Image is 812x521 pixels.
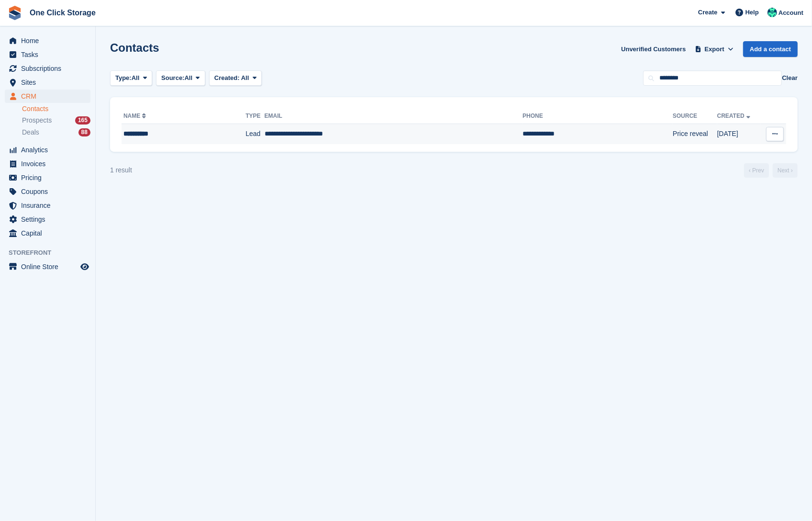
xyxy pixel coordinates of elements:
span: Created: [214,74,240,81]
span: Settings [21,213,78,226]
a: Name [123,113,148,119]
a: menu [5,213,90,226]
span: Deals [22,128,39,137]
a: menu [5,34,90,47]
h1: Contacts [110,41,159,54]
a: menu [5,76,90,89]
a: menu [5,143,90,157]
a: menu [5,185,90,198]
span: Account [779,8,803,18]
span: Analytics [21,143,78,157]
span: Subscriptions [21,62,78,75]
a: menu [5,199,90,212]
div: 1 result [110,165,132,175]
span: All [132,73,140,83]
span: Create [698,8,717,17]
a: menu [5,90,90,103]
a: Preview store [79,261,90,272]
span: All [241,74,249,81]
span: Coupons [21,185,78,198]
a: Contacts [22,104,90,113]
span: Capital [21,227,78,240]
button: Source: All [156,70,205,86]
a: menu [5,62,90,75]
button: Created: All [209,70,262,86]
th: Phone [523,109,673,124]
a: One Click Storage [26,5,100,21]
a: Created [717,113,752,119]
span: Pricing [21,171,78,184]
span: Sites [21,76,78,89]
span: Help [745,8,759,17]
button: Export [693,41,735,57]
th: Source [673,109,717,124]
a: Unverified Customers [617,41,690,57]
td: Lead [245,124,264,144]
span: Tasks [21,48,78,61]
span: Home [21,34,78,47]
span: Online Store [21,260,78,273]
a: Previous [744,163,769,178]
span: Type: [115,73,132,83]
th: Email [265,109,523,124]
img: Katy Forster [768,8,777,17]
img: stora-icon-8386f47178a22dfd0bd8f6a31ec36ba5ce8667c1dd55bd0f319d3a0aa187defe.svg [8,6,22,20]
span: Storefront [9,248,95,258]
span: Prospects [22,116,52,125]
span: Insurance [21,199,78,212]
td: [DATE] [717,124,761,144]
div: 165 [75,116,90,125]
a: Next [773,163,798,178]
a: menu [5,48,90,61]
button: Type: All [110,70,152,86]
a: menu [5,157,90,170]
a: Add a contact [743,41,798,57]
a: menu [5,171,90,184]
nav: Page [742,163,800,178]
span: Export [705,45,724,54]
a: menu [5,260,90,273]
button: Clear [782,73,798,83]
span: All [185,73,193,83]
td: Price reveal [673,124,717,144]
span: Invoices [21,157,78,170]
span: Source: [161,73,184,83]
th: Type [245,109,264,124]
div: 88 [78,128,90,136]
a: Prospects 165 [22,115,90,125]
a: menu [5,227,90,240]
span: CRM [21,90,78,103]
a: Deals 88 [22,127,90,137]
